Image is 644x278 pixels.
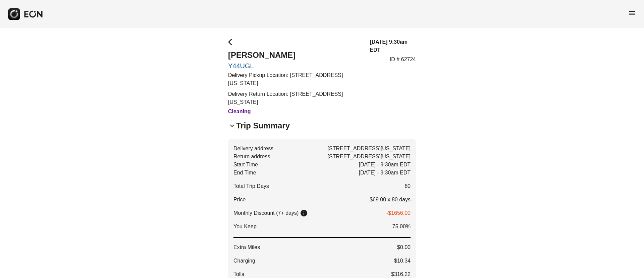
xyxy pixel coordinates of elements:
[233,182,269,190] span: Total Trip Days
[236,120,290,131] h2: Trip Summary
[228,71,362,87] p: Delivery Pickup Location: [STREET_ADDRESS][US_STATE]
[228,122,236,130] span: keyboard_arrow_down
[233,223,257,231] span: You Keep
[233,153,270,161] span: Return address
[233,243,260,251] span: Extra Miles
[233,196,246,204] p: Price
[359,161,411,169] span: [DATE] - 9:30am EDT
[328,153,411,161] span: [STREET_ADDRESS][US_STATE]
[397,243,411,251] span: $0.00
[386,209,411,217] p: -$1656.00
[233,169,256,177] span: End Time
[228,108,362,116] h3: Cleaning
[405,182,411,190] span: 80
[233,145,273,153] span: Delivery address
[359,169,411,177] span: [DATE] - 9:30am EDT
[233,209,299,217] p: Monthly Discount (7+ days)
[392,223,411,231] span: 75.00%
[233,161,258,169] span: Start Time
[228,50,362,61] h2: [PERSON_NAME]
[328,145,411,153] span: [STREET_ADDRESS][US_STATE]
[370,38,416,54] h3: [DATE] 9:30am EDT
[228,38,236,46] span: arrow_back_ios
[228,62,362,70] a: Y44UGL
[233,257,255,265] span: Charging
[628,9,636,17] span: menu
[228,90,362,106] p: Delivery Return Location: [STREET_ADDRESS][US_STATE]
[394,257,411,265] span: $10.34
[390,55,416,64] p: ID # 62724
[300,209,308,217] span: info
[370,196,411,204] p: $69.00 x 80 days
